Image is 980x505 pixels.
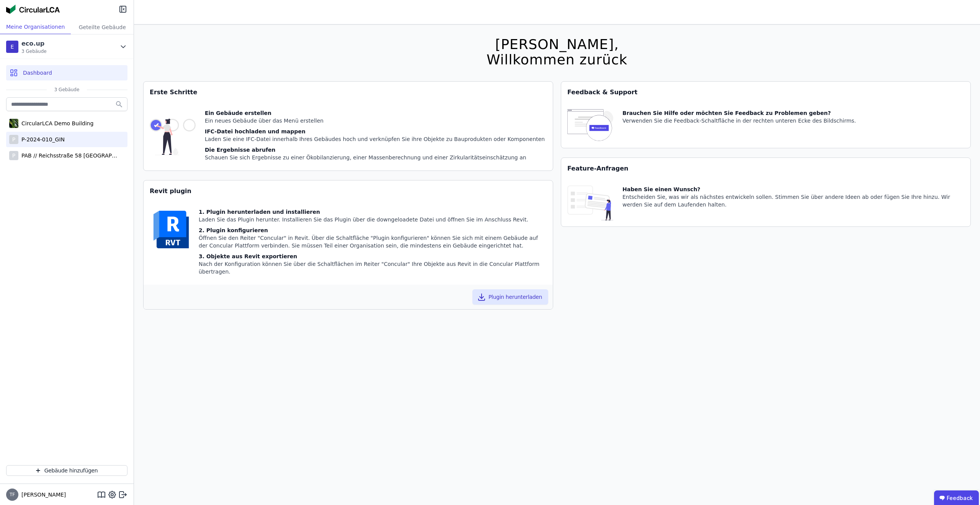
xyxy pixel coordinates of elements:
[23,69,52,77] span: Dashboard
[9,151,18,160] div: P
[21,48,47,54] span: 3 Gebäude
[205,154,545,161] div: Schauen Sie sich Ergebnisse zu einer Ökobilanzierung, einer Massenberechnung und einer Zirkularit...
[150,109,196,164] img: getting_started_tile-DrF_GRSv.svg
[561,158,970,179] div: Feature-Anfragen
[561,82,970,103] div: Feedback & Support
[205,109,545,117] div: Ein Gebäude erstellen
[205,146,545,154] div: Die Ergebnisse abrufen
[205,128,545,135] div: IFC-Datei hochladen und mappen
[6,465,127,476] button: Gebäude hinzufügen
[567,109,613,142] img: feedback-icon-HCTs5lye.svg
[622,109,856,117] div: Brauchen Sie Hilfe oder möchten Sie Feedback zu Problemen geben?
[21,39,47,48] div: eco.up
[9,117,18,130] img: CircularLCA Demo Building
[622,193,964,208] div: Entscheiden Sie, was wir als nächstes entwickeln sollen. Stimmen Sie über andere Ideen ab oder fü...
[199,252,547,260] div: 3. Objekte aus Revit exportieren
[6,5,60,14] img: Concular
[205,117,545,125] div: Ein neues Gebäude über das Menü erstellen
[18,491,66,498] span: [PERSON_NAME]
[487,52,627,67] div: Willkommen zurück
[10,492,15,497] span: TF
[18,136,65,143] div: P-2024-010_GIN
[199,208,547,216] div: 1. Plugin herunterladen und installieren
[144,82,553,103] div: Erste Schritte
[9,135,18,144] div: P
[199,234,547,249] div: Öffnen Sie den Reiter "Concular" in Revit. Über die Schaltfläche "Plugin konfigurieren" können Si...
[199,260,547,275] div: Nach der Konfiguration können Sie über die Schaltflächen im Reiter "Concular" Ihre Objekte aus Re...
[199,226,547,234] div: 2. Plugin konfigurieren
[205,135,545,143] div: Laden Sie eine IFC-Datei innerhalb Ihres Gebäudes hoch und verknüpfen Sie ihre Objekte zu Bauprod...
[71,20,134,34] div: Geteilte Gebäude
[18,152,118,159] div: PAB // Reichsstraße 58 [GEOGRAPHIC_DATA]
[144,180,553,202] div: Revit plugin
[487,37,627,52] div: [PERSON_NAME],
[199,216,547,223] div: Laden Sie das Plugin herunter. Installieren Sie das Plugin über die downgeloadete Datei und öffne...
[567,185,613,220] img: feature_request_tile-UiXE1qGU.svg
[18,120,93,127] div: CircularLCA Demo Building
[472,289,548,305] button: Plugin herunterladen
[622,185,964,193] div: Haben Sie einen Wunsch?
[622,117,856,125] div: Verwenden Sie die Feedback-Schaltfläche in der rechten unteren Ecke des Bildschirms.
[47,87,87,93] span: 3 Gebäude
[150,208,193,251] img: revit-YwGVQcbs.svg
[6,41,18,53] div: E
